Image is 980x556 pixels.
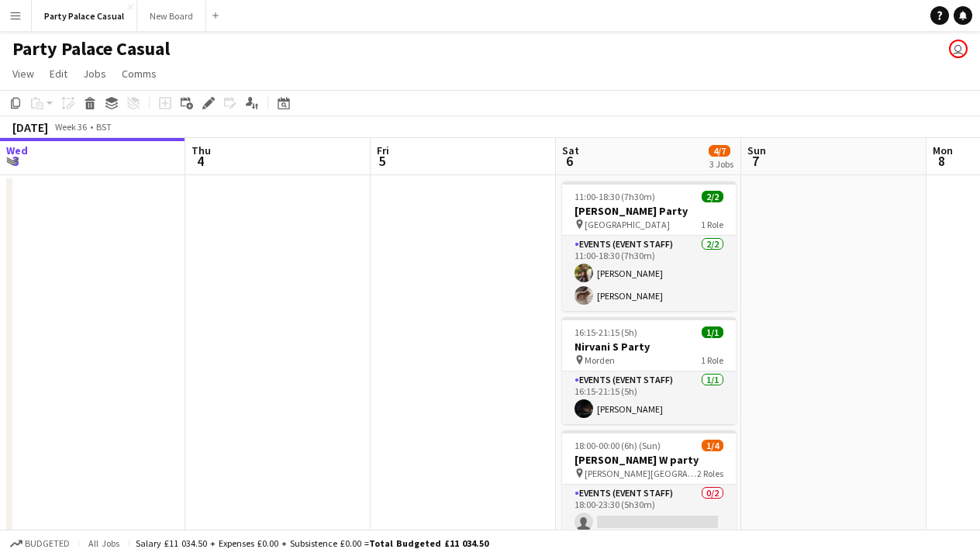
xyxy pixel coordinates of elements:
[12,119,48,135] div: [DATE]
[702,191,723,202] span: 2/2
[85,537,122,549] span: All jobs
[575,191,655,202] span: 11:00-18:30 (7h30m)
[745,152,766,170] span: 7
[77,64,112,84] a: Jobs
[701,219,723,230] span: 1 Role
[6,64,40,84] a: View
[709,158,733,170] div: 3 Jobs
[562,340,736,354] h3: Nirvani S Party
[51,121,90,133] span: Week 36
[377,143,389,157] span: Fri
[136,537,488,549] div: Salary £11 034.50 + Expenses £0.00 + Subsistence £0.00 =
[562,204,736,218] h3: [PERSON_NAME] Party
[697,468,723,479] span: 2 Roles
[562,371,736,424] app-card-role: Events (Event Staff)1/116:15-21:15 (5h)[PERSON_NAME]
[562,236,736,311] app-card-role: Events (Event Staff)2/211:00-18:30 (7h30m)[PERSON_NAME][PERSON_NAME]
[374,152,389,170] span: 5
[122,67,157,81] span: Comms
[585,354,615,366] span: Morden
[12,67,34,81] span: View
[43,64,74,84] a: Edit
[192,143,211,157] span: Thu
[747,143,766,157] span: Sun
[702,440,723,451] span: 1/4
[96,121,112,133] div: BST
[562,143,579,157] span: Sat
[562,453,736,467] h3: [PERSON_NAME] W party
[585,219,670,230] span: [GEOGRAPHIC_DATA]
[369,537,488,549] span: Total Budgeted £11 034.50
[709,145,730,157] span: 4/7
[560,152,579,170] span: 6
[12,37,170,60] h1: Party Palace Casual
[585,468,697,479] span: [PERSON_NAME][GEOGRAPHIC_DATA]
[116,64,163,84] a: Comms
[50,67,67,81] span: Edit
[930,152,953,170] span: 8
[25,538,70,549] span: Budgeted
[32,1,137,31] button: Party Palace Casual
[8,535,72,552] button: Budgeted
[6,143,28,157] span: Wed
[4,152,28,170] span: 3
[137,1,206,31] button: New Board
[562,317,736,424] app-job-card: 16:15-21:15 (5h)1/1Nirvani S Party Morden1 RoleEvents (Event Staff)1/116:15-21:15 (5h)[PERSON_NAME]
[83,67,106,81] span: Jobs
[562,181,736,311] app-job-card: 11:00-18:30 (7h30m)2/2[PERSON_NAME] Party [GEOGRAPHIC_DATA]1 RoleEvents (Event Staff)2/211:00-18:...
[933,143,953,157] span: Mon
[702,326,723,338] span: 1/1
[189,152,211,170] span: 4
[701,354,723,366] span: 1 Role
[575,440,661,451] span: 18:00-00:00 (6h) (Sun)
[575,326,637,338] span: 16:15-21:15 (5h)
[949,40,968,58] app-user-avatar: Nicole Nkansah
